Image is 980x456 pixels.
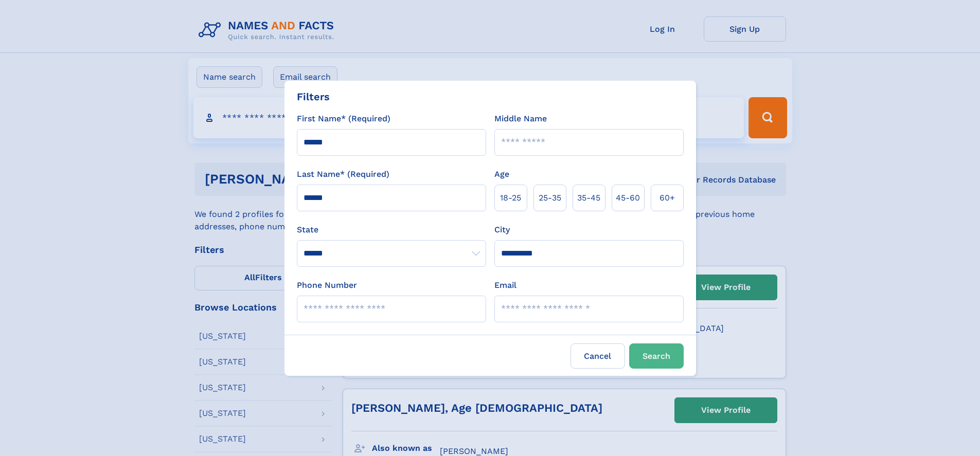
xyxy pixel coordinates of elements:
[297,279,357,291] label: Phone Number
[297,168,389,180] label: Last Name* (Required)
[629,343,684,369] button: Search
[297,113,390,125] label: First Name* (Required)
[494,224,510,236] label: City
[494,279,516,291] label: Email
[297,89,330,104] div: Filters
[297,224,486,236] label: State
[494,168,509,180] label: Age
[616,192,640,204] span: 45‑60
[571,343,625,369] label: Cancel
[539,192,561,204] span: 25‑35
[494,113,547,125] label: Middle Name
[660,192,675,204] span: 60+
[500,192,521,204] span: 18‑25
[577,192,600,204] span: 35‑45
